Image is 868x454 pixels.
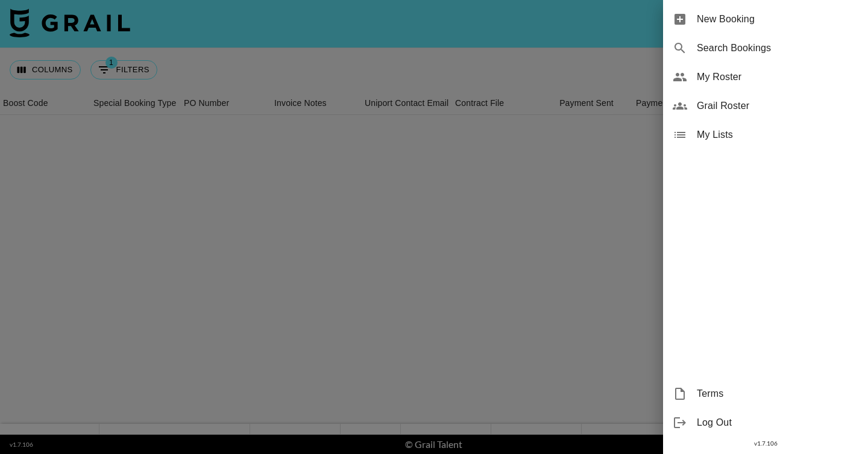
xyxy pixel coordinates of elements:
div: v 1.7.106 [663,437,868,450]
div: My Roster [663,63,868,92]
span: Grail Roster [697,99,858,113]
div: My Lists [663,120,868,149]
span: Search Bookings [697,41,858,55]
div: Log Out [663,408,868,437]
span: Log Out [697,415,858,430]
span: New Booking [697,12,858,26]
div: Grail Roster [663,92,868,120]
div: Search Bookings [663,34,868,63]
div: New Booking [663,5,868,34]
span: My Lists [697,128,858,142]
span: Terms [697,387,858,401]
span: My Roster [697,70,858,84]
div: Terms [663,379,868,408]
